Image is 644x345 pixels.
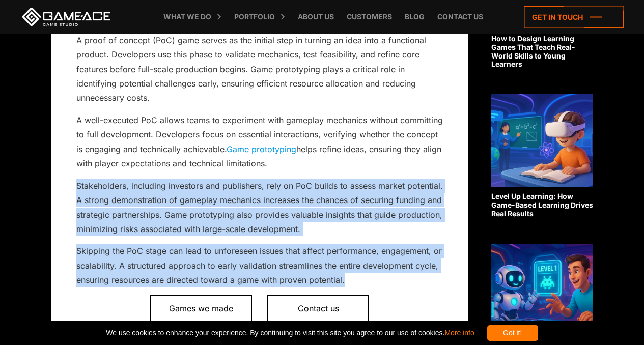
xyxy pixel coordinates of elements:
[76,113,443,171] p: A well-executed PoC allows teams to experiment with gameplay mechanics without committing to full...
[76,33,443,105] p: A proof of concept (PoC) game serves as the initial step in turning an idea into a functional pro...
[227,144,296,154] a: Game prototyping
[106,325,474,341] span: We use cookies to enhance your experience. By continuing to visit this site you agree to our use ...
[487,325,538,341] div: Got it!
[491,244,593,337] img: Related
[491,94,593,187] img: Related
[491,94,593,218] a: Level Up Learning: How Game-Based Learning Drives Real Results
[76,179,443,237] p: Stakeholders, including investors and publishers, rely on PoC builds to assess market potential. ...
[444,329,474,337] a: More info
[76,244,443,287] p: Skipping the PoC stage can lead to unforeseen issues that affect performance, engagement, or scal...
[524,6,624,28] a: Get in touch
[150,295,252,322] a: Games we made
[267,295,369,322] a: Contact us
